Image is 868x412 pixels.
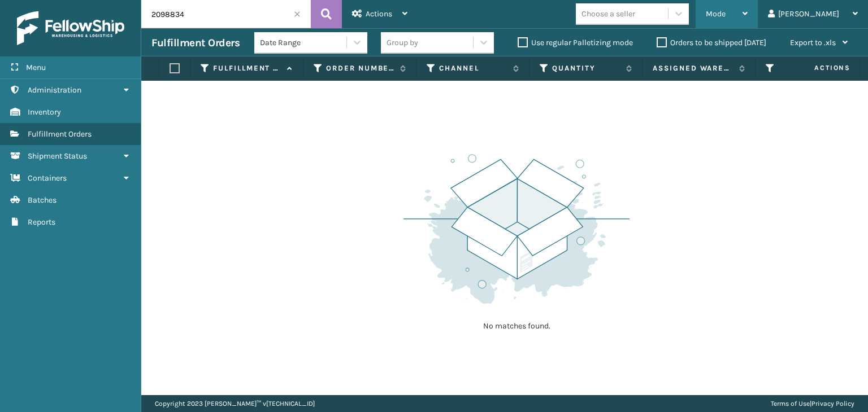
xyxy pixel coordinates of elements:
span: Reports [28,217,55,227]
span: Shipment Status [28,151,87,161]
label: Quantity [552,63,620,73]
div: | [771,395,854,412]
label: Orders to be shipped [DATE] [657,38,766,47]
label: Channel [439,63,507,73]
a: Privacy Policy [811,400,854,407]
span: Actions [366,9,392,19]
span: Actions [779,59,857,77]
span: Mode [706,9,726,19]
a: Terms of Use [771,400,810,407]
div: Date Range [260,37,348,49]
p: Copyright 2023 [PERSON_NAME]™ v [TECHNICAL_ID] [155,395,315,412]
img: logo [17,11,124,45]
label: Fulfillment Order Id [213,63,281,73]
label: Order Number [326,63,394,73]
span: Export to .xls [790,38,836,47]
span: Batches [28,195,57,205]
label: Use regular Palletizing mode [518,38,633,47]
span: Containers [28,173,67,183]
span: Menu [26,63,46,72]
label: Assigned Warehouse [653,63,734,73]
span: Inventory [28,107,61,117]
div: Choose a seller [581,8,635,20]
div: Group by [387,37,418,49]
h3: Fulfillment Orders [151,36,240,50]
span: Administration [28,85,81,95]
span: Fulfillment Orders [28,129,92,139]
